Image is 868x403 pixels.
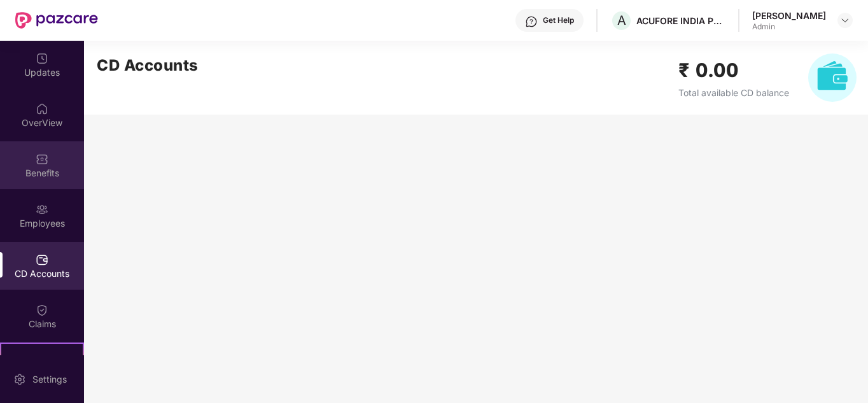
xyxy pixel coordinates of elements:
[808,53,857,102] img: svg+xml;base64,PHN2ZyB4bWxucz0iaHR0cDovL3d3dy53My5vcmcvMjAwMC9zdmciIHhtbG5zOnhsaW5rPSJodHRwOi8vd3...
[543,15,574,25] div: Get Help
[636,15,725,27] div: ACUFORE INDIA PRIVATE LIMITED
[678,55,789,85] h2: ₹ 0.00
[840,15,850,25] img: svg+xml;base64,PHN2ZyBpZD0iRHJvcGRvd24tMzJ4MzIiIHhtbG5zPSJodHRwOi8vd3d3LnczLm9yZy8yMDAwL3N2ZyIgd2...
[617,13,626,28] span: A
[752,22,826,32] div: Admin
[678,87,789,98] span: Total available CD balance
[29,373,71,386] div: Settings
[36,253,48,266] img: svg+xml;base64,PHN2ZyBpZD0iQ0RfQWNjb3VudHMiIGRhdGEtbmFtZT0iQ0QgQWNjb3VudHMiIHhtbG5zPSJodHRwOi8vd3...
[36,304,48,316] img: svg+xml;base64,PHN2ZyBpZD0iQ2xhaW0iIHhtbG5zPSJodHRwOi8vd3d3LnczLm9yZy8yMDAwL3N2ZyIgd2lkdGg9IjIwIi...
[36,103,48,115] img: svg+xml;base64,PHN2ZyBpZD0iSG9tZSIgeG1sbnM9Imh0dHA6Ly93d3cudzMub3JnLzIwMDAvc3ZnIiB3aWR0aD0iMjAiIG...
[36,52,48,65] img: svg+xml;base64,PHN2ZyBpZD0iVXBkYXRlZCIgeG1sbnM9Imh0dHA6Ly93d3cudzMub3JnLzIwMDAvc3ZnIiB3aWR0aD0iMj...
[13,373,26,386] img: svg+xml;base64,PHN2ZyBpZD0iU2V0dGluZy0yMHgyMCIgeG1sbnM9Imh0dHA6Ly93d3cudzMub3JnLzIwMDAvc3ZnIiB3aW...
[97,53,199,78] h2: CD Accounts
[525,15,538,28] img: svg+xml;base64,PHN2ZyBpZD0iSGVscC0zMngzMiIgeG1sbnM9Imh0dHA6Ly93d3cudzMub3JnLzIwMDAvc3ZnIiB3aWR0aD...
[36,354,48,367] img: svg+xml;base64,PHN2ZyB4bWxucz0iaHR0cDovL3d3dy53My5vcmcvMjAwMC9zdmciIHdpZHRoPSIyMSIgaGVpZ2h0PSIyMC...
[15,12,98,29] img: New Pazcare Logo
[752,10,826,22] div: [PERSON_NAME]
[36,203,48,216] img: svg+xml;base64,PHN2ZyBpZD0iRW1wbG95ZWVzIiB4bWxucz0iaHR0cDovL3d3dy53My5vcmcvMjAwMC9zdmciIHdpZHRoPS...
[36,153,48,166] img: svg+xml;base64,PHN2ZyBpZD0iQmVuZWZpdHMiIHhtbG5zPSJodHRwOi8vd3d3LnczLm9yZy8yMDAwL3N2ZyIgd2lkdGg9Ij...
